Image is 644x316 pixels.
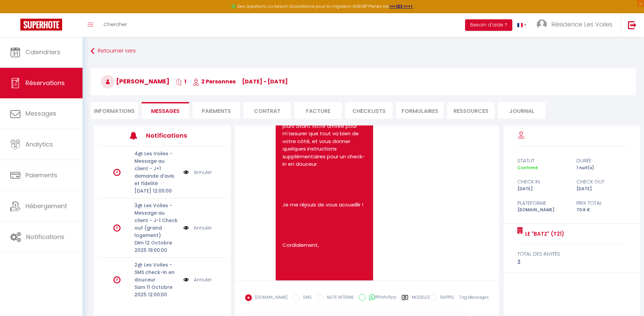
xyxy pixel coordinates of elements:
div: [DOMAIN_NAME] [513,207,572,213]
span: [DATE] - [DATE] [242,78,288,85]
span: 2 Personnes [193,78,236,85]
li: Paiements [192,102,240,119]
li: Ressources [447,102,495,119]
a: Chercher [98,13,132,37]
div: 2 [517,258,627,266]
h3: Notifications [146,128,199,143]
p: 3@ Les Voiles - Message au client - J-1 Check out (grand logement) [134,202,179,239]
label: WhatsApp [366,294,397,301]
p: Je me réjouis de vous accueillir ! [282,201,367,209]
label: NOTE INTERNE [324,294,354,302]
span: Messages [25,109,56,118]
span: Confirmé [517,165,538,171]
span: Messages [151,107,180,115]
li: CHECKLISTS [345,102,393,119]
li: Facture [294,102,342,119]
label: RAPPEL [437,294,454,302]
span: Résidence Les Voiles [551,20,612,28]
li: Contrat [243,102,291,119]
p: Dim 12 Octobre 2025 19:00:00 [134,239,179,254]
div: [DATE] [572,186,631,192]
span: Calendriers [25,48,60,56]
li: Journal [498,102,546,119]
a: Retourner vers [91,45,636,57]
div: total des invités [517,250,627,258]
p: [DATE] 12:00:00 [134,187,179,195]
img: NO IMAGE [183,169,189,176]
p: 4@ Les Voiles - Message au client - J+1 demande d’avis et fidelité [134,150,179,187]
img: Super Booking [20,19,62,31]
a: >>> ICI <<<< [389,3,413,9]
div: check out [572,178,631,186]
img: NO IMAGE [183,276,189,283]
div: statut [513,157,572,165]
li: Informations [91,102,138,119]
div: 70.6 € [572,207,631,213]
img: logout [628,21,637,29]
span: Réservations [25,79,65,87]
a: Annuler [194,276,212,283]
span: Chercher [104,21,127,28]
a: Annuler [194,224,212,232]
span: Analytics [25,140,53,149]
span: Notifications [26,233,65,241]
li: FORMULAIRES [396,102,444,119]
span: Je vous contacterai quelques jours avant votre arrivée pour m'assurer que tout va bien de votre c... [282,115,365,167]
div: durée [572,157,631,165]
span: 1 [176,78,186,85]
p: Sam 11 Octobre 2025 12:00:00 [134,283,179,298]
div: Plateforme [513,199,572,207]
div: check in [513,178,572,186]
a: Le "Batz" (T21) [523,230,564,238]
a: ... Résidence Les Voiles [532,13,621,37]
img: ... [537,19,547,29]
span: Tag Messages [459,294,489,300]
span: Hébergement [25,202,67,210]
span: Paiements [25,171,57,179]
div: [DATE] [513,186,572,192]
div: Prix total [572,199,631,207]
span: [PERSON_NAME] [101,77,169,85]
button: Besoin d'aide ? [465,19,512,31]
p: 2@ Les Voiles - SMS check-in en douceur [134,261,179,283]
img: NO IMAGE [183,224,189,232]
a: Annuler [194,169,212,176]
label: Modèles [412,294,430,306]
label: [DOMAIN_NAME] [252,294,288,302]
div: 1 nuit(s) [572,165,631,171]
label: SMS [299,294,312,302]
p: Cordialement, [282,241,367,249]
